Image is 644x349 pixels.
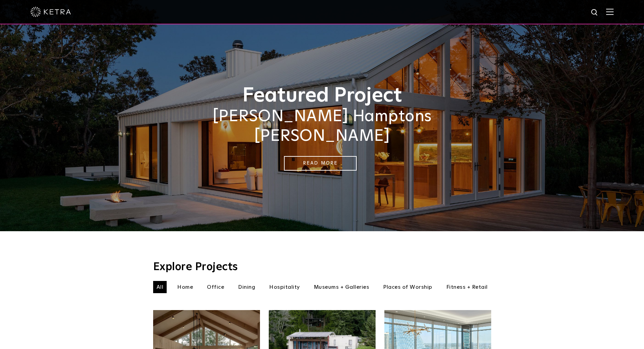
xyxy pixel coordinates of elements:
li: Hospitality [266,281,303,293]
a: Read More [284,156,357,171]
h1: Featured Project [153,85,491,107]
img: search icon [591,8,599,17]
li: Dining [235,281,259,293]
h2: [PERSON_NAME] Hamptons [PERSON_NAME] [153,107,491,146]
img: Hamburger%20Nav.svg [606,8,614,15]
li: Home [174,281,196,293]
li: Places of Worship [380,281,436,293]
h3: Explore Projects [153,262,491,272]
li: Museums + Galleries [310,281,373,293]
li: Fitness + Retail [443,281,491,293]
img: ketra-logo-2019-white [30,7,71,17]
li: All [153,281,167,293]
li: Office [204,281,228,293]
